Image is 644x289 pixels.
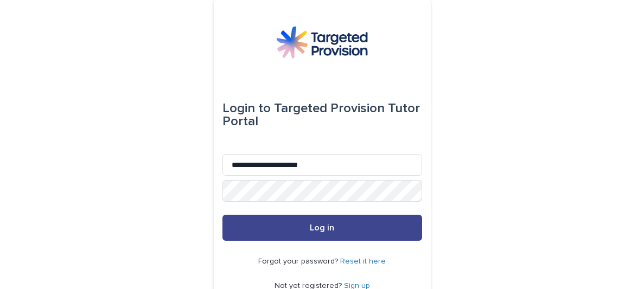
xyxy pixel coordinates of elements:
[222,93,422,137] div: Targeted Provision Tutor Portal
[310,223,334,232] span: Log in
[222,102,271,115] span: Login to
[258,258,340,265] span: Forgot your password?
[276,26,367,59] img: M5nRWzHhSzIhMunXDL62
[222,215,422,241] button: Log in
[340,258,386,265] a: Reset it here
